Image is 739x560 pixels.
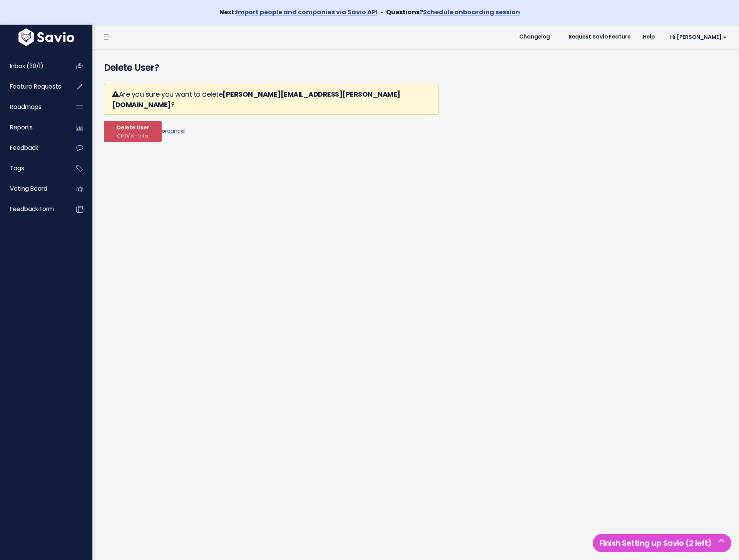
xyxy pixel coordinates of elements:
[167,127,186,135] a: cancel
[2,119,64,136] a: Reports
[104,84,439,142] form: or
[10,82,61,91] span: Feature Requests
[2,200,64,218] a: Feedback form
[10,123,33,131] span: Reports
[104,61,727,75] h4: Delete User?
[596,537,728,549] h5: Finish Setting up Savio (2 left)
[104,121,162,142] button: Delete User CMD/⌘-Enter
[2,139,64,157] a: Feedback
[10,164,24,172] span: Tags
[236,8,378,17] a: Import people and companies via Savio API
[219,8,378,17] strong: Next:
[10,103,42,111] span: Roadmaps
[117,124,149,131] span: Delete User
[17,29,76,46] img: logo-white.9d6f32f41409.svg
[10,184,47,193] span: Voting Board
[562,31,637,43] a: Request Savio Feature
[670,34,727,40] span: Hi [PERSON_NAME]
[386,8,520,17] strong: Questions?
[112,89,431,110] h3: Are you sure you want to delete ?
[2,180,64,198] a: Voting Board
[2,78,64,96] a: Feature Requests
[2,159,64,177] a: Tags
[423,8,520,17] a: Schedule onboarding session
[381,8,383,17] span: •
[10,62,43,70] span: Inbox (30/1)
[10,205,54,213] span: Feedback form
[2,57,64,75] a: Inbox (30/1)
[10,144,38,152] span: Feedback
[112,89,400,109] strong: [PERSON_NAME][EMAIL_ADDRESS][PERSON_NAME][DOMAIN_NAME]
[661,31,733,43] a: Hi [PERSON_NAME]
[519,34,550,40] span: Changelog
[2,98,64,116] a: Roadmaps
[117,133,149,139] span: CMD/⌘-Enter
[637,31,661,43] a: Help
